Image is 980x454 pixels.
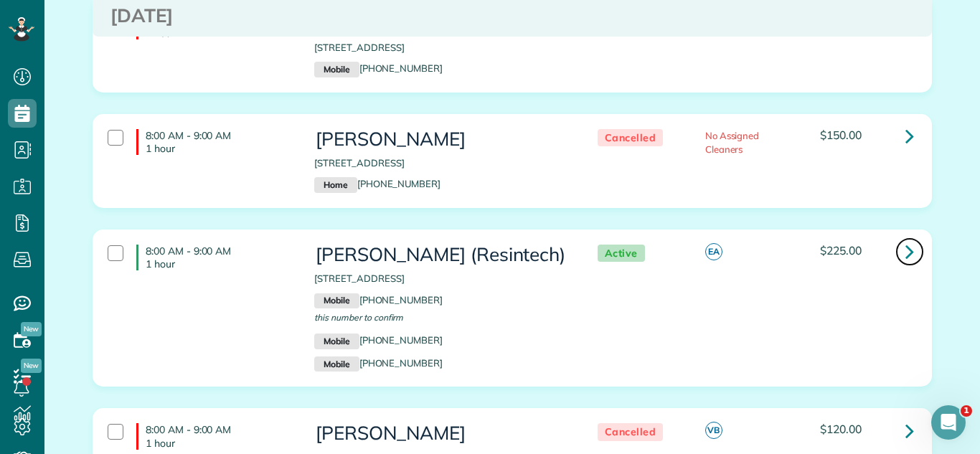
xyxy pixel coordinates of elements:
[314,41,568,55] p: [STREET_ADDRESS]
[146,437,293,450] p: 1 hour
[21,359,42,373] span: New
[314,129,568,150] h3: [PERSON_NAME]
[314,334,359,349] small: Mobile
[21,322,42,336] span: New
[314,245,568,265] h3: [PERSON_NAME] (Resintech)
[314,334,443,346] a: Mobile[PHONE_NUMBER]
[314,272,568,285] p: [STREET_ADDRESS]
[314,293,359,309] small: Mobile
[146,257,293,270] p: 1 hour
[705,243,722,260] span: EA
[314,62,359,77] small: Mobile
[314,62,443,74] a: Mobile[PHONE_NUMBER]
[820,128,862,142] span: $150.00
[314,177,357,193] small: Home
[314,178,440,189] a: Home[PHONE_NUMBER]
[146,142,293,155] p: 1 hour
[314,156,568,170] p: [STREET_ADDRESS]
[705,130,760,155] span: No Assigned Cleaners
[314,294,443,306] a: Mobile[PHONE_NUMBER]
[961,405,972,417] span: 1
[820,243,862,257] span: $225.00
[598,245,645,263] span: Active
[820,422,862,436] span: $120.00
[136,245,293,270] h4: 8:00 AM - 9:00 AM
[314,423,568,444] h3: [PERSON_NAME]
[136,423,293,449] h4: 8:00 AM - 9:00 AM
[110,6,914,27] h3: [DATE]
[931,405,966,440] iframe: Intercom live chat
[705,422,722,439] span: VB
[314,312,403,323] span: this number to confirm
[314,357,443,369] a: Mobile[PHONE_NUMBER]
[314,356,359,372] small: Mobile
[598,423,664,441] span: Cancelled
[136,129,293,155] h4: 8:00 AM - 9:00 AM
[598,129,664,147] span: Cancelled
